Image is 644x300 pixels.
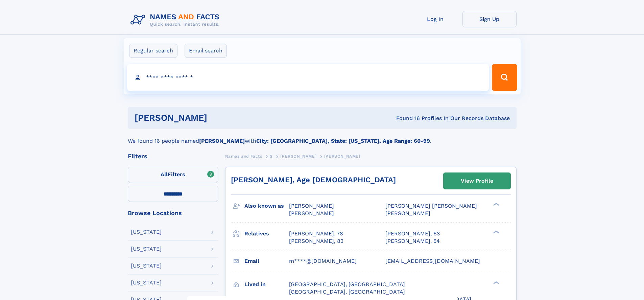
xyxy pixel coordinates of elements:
[324,154,360,159] span: [PERSON_NAME]
[131,263,162,269] div: [US_STATE]
[256,138,430,144] b: City: [GEOGRAPHIC_DATA], State: [US_STATE], Age Range: 60-99
[270,152,273,160] a: S
[289,289,405,295] span: [GEOGRAPHIC_DATA], [GEOGRAPHIC_DATA]
[244,255,289,267] h3: Email
[492,64,517,91] button: Search Button
[225,152,262,160] a: Names and Facts
[135,114,302,122] h1: [PERSON_NAME]
[131,229,162,235] div: [US_STATE]
[385,237,440,245] a: [PERSON_NAME], 54
[408,11,462,27] a: Log In
[385,230,440,237] a: [PERSON_NAME], 63
[444,173,510,189] a: View Profile
[302,115,510,122] div: Found 16 Profiles In Our Records Database
[127,64,489,91] input: search input
[492,202,500,207] div: ❯
[128,167,218,183] label: Filters
[462,11,517,27] a: Sign Up
[492,230,500,234] div: ❯
[289,203,334,209] span: [PERSON_NAME]
[128,11,225,29] img: Logo Names and Facts
[289,210,334,216] span: [PERSON_NAME]
[289,237,343,245] a: [PERSON_NAME], 83
[131,246,162,252] div: [US_STATE]
[289,281,405,287] span: [GEOGRAPHIC_DATA], [GEOGRAPHIC_DATA]
[492,280,500,285] div: ❯
[280,154,316,159] span: [PERSON_NAME]
[289,230,343,237] a: [PERSON_NAME], 78
[231,176,396,184] a: [PERSON_NAME], Age [DEMOGRAPHIC_DATA]
[244,228,289,239] h3: Relatives
[244,279,289,290] h3: Lived in
[461,173,493,189] div: View Profile
[129,44,177,58] label: Regular search
[128,210,218,216] div: Browse Locations
[185,44,227,58] label: Email search
[128,153,218,159] div: Filters
[244,200,289,212] h3: Also known as
[161,171,168,178] span: All
[385,203,477,209] span: [PERSON_NAME] [PERSON_NAME]
[128,129,517,145] div: We found 16 people named with .
[199,138,245,144] b: [PERSON_NAME]
[280,152,316,160] a: [PERSON_NAME]
[385,210,430,216] span: [PERSON_NAME]
[131,280,162,285] div: [US_STATE]
[385,258,480,264] span: [EMAIL_ADDRESS][DOMAIN_NAME]
[270,154,273,159] span: S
